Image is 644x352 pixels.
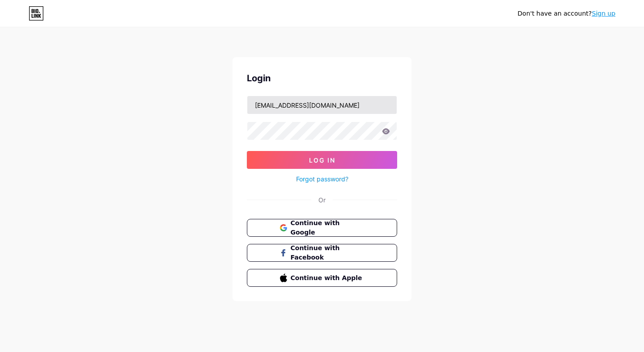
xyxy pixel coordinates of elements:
[291,243,364,262] span: Continue with Facebook
[247,71,397,85] div: Login
[247,269,397,287] button: Continue with Apple
[247,244,397,262] button: Continue with Facebook
[296,174,348,184] a: Forgot password?
[318,195,326,205] div: Or
[247,219,397,237] button: Continue with Google
[291,218,364,237] span: Continue with Google
[291,273,364,283] span: Continue with Apple
[592,10,615,17] a: Sign up
[517,9,615,18] div: Don't have an account?
[309,156,335,164] span: Log In
[247,96,397,114] input: Username
[247,151,397,169] button: Log In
